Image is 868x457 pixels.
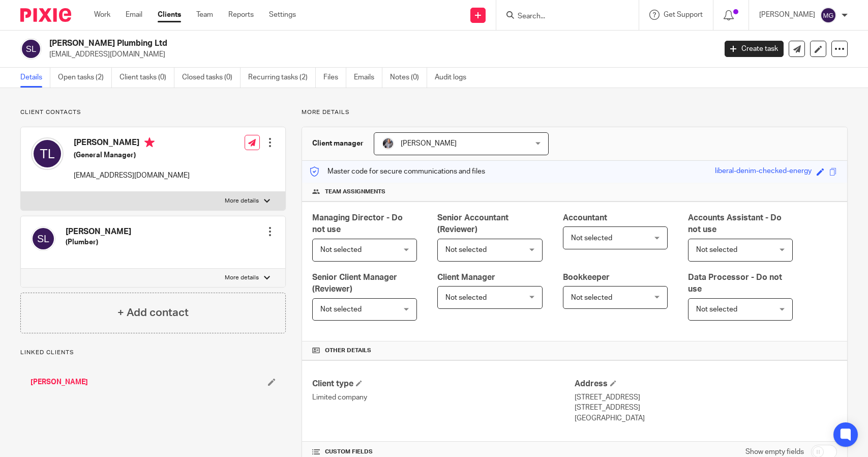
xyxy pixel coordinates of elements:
span: Other details [325,347,371,355]
p: [EMAIL_ADDRESS][DOMAIN_NAME] [74,170,190,181]
img: svg%3E [31,226,55,251]
span: Get Support [664,11,703,18]
p: More details [225,197,259,205]
span: Not selected [320,306,362,313]
h4: + Add contact [117,305,189,321]
h5: (Plumber) [66,237,131,247]
span: Accountant [563,214,607,222]
a: Details [20,68,50,88]
span: Senior Client Manager (Reviewer) [312,273,397,293]
span: Accounts Assistant - Do not use [688,214,782,234]
p: Limited company [312,392,575,403]
p: [STREET_ADDRESS] [575,403,837,413]
span: Not selected [696,246,737,253]
img: Pixie [20,8,71,22]
h3: Client manager [312,138,364,149]
a: Open tasks (2) [58,68,112,88]
a: Recurring tasks (2) [248,68,316,88]
img: svg%3E [820,7,836,23]
h2: [PERSON_NAME] Plumbing Ltd [49,38,577,49]
span: Team assignments [325,188,385,196]
a: Emails [354,68,382,88]
h4: CUSTOM FIELDS [312,448,575,456]
span: Not selected [320,246,362,253]
i: Primary [144,137,155,148]
p: [PERSON_NAME] [759,10,815,20]
h5: (General Manager) [74,150,190,160]
p: Linked clients [20,349,286,357]
a: Clients [158,10,181,20]
a: Client tasks (0) [119,68,174,88]
span: [PERSON_NAME] [401,140,457,147]
p: More details [302,108,848,117]
p: [GEOGRAPHIC_DATA] [575,413,837,423]
span: Not selected [696,306,737,313]
span: Not selected [571,235,612,242]
p: More details [225,274,259,282]
p: [STREET_ADDRESS] [575,392,837,403]
img: -%20%20-%20studio@ingrained.co.uk%20for%20%20-20220223%20at%20101413%20-%201W1A2026.jpg [382,137,394,150]
h4: [PERSON_NAME] [74,137,190,150]
span: Managing Director - Do not use [312,214,403,234]
a: Email [126,10,142,20]
img: svg%3E [20,38,42,60]
div: liberal-denim-checked-energy [715,166,812,178]
h4: [PERSON_NAME] [66,226,131,237]
a: Work [94,10,110,20]
h4: Address [575,379,837,389]
p: Client contacts [20,108,286,117]
a: Team [196,10,213,20]
span: Bookkeeper [563,273,610,281]
span: Not selected [445,294,487,301]
p: [EMAIL_ADDRESS][DOMAIN_NAME] [49,49,709,60]
span: Not selected [571,294,612,301]
label: Show empty fields [745,447,804,457]
a: Reports [228,10,254,20]
a: Files [323,68,346,88]
span: Data Processor - Do not use [688,273,782,293]
span: Senior Accountant (Reviewer) [437,214,508,234]
a: Create task [725,41,784,57]
span: Client Manager [437,273,495,281]
input: Search [517,12,608,21]
img: svg%3E [31,137,64,170]
a: [PERSON_NAME] [31,377,88,387]
a: Audit logs [435,68,474,88]
h4: Client type [312,379,575,389]
a: Notes (0) [390,68,427,88]
p: Master code for secure communications and files [310,166,485,177]
a: Closed tasks (0) [182,68,241,88]
a: Settings [269,10,296,20]
span: Not selected [445,246,487,253]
